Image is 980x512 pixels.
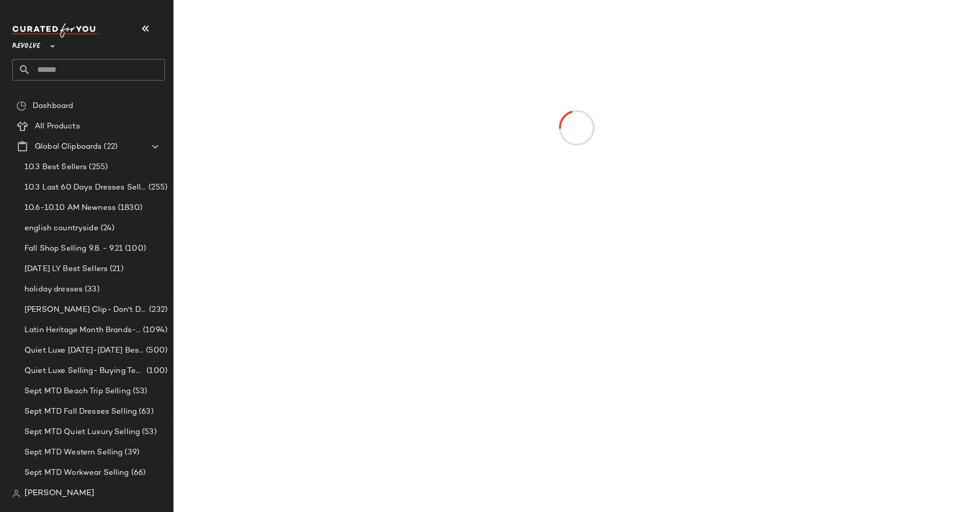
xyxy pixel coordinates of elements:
[87,161,108,173] span: (255)
[24,284,83,295] span: holiday dresses
[24,202,116,214] span: 10.6-10.10 AM Newness
[24,304,147,316] span: [PERSON_NAME] Clip- Don't Delete
[108,263,124,275] span: (21)
[35,121,80,132] span: All Products
[24,386,131,397] span: Sept MTD Beach Trip Selling
[35,141,102,153] span: Global Clipboards
[146,182,167,194] span: (255)
[24,426,140,438] span: Sept MTD Quiet Luxury Selling
[24,447,122,459] span: Sept MTD Western Selling
[24,223,99,234] span: english countryside
[12,23,99,38] img: cfy_white_logo.C9jOOHJF.svg
[144,365,167,377] span: (100)
[140,426,157,438] span: (53)
[24,365,144,377] span: Quiet Luxe Selling- Buying Team
[12,490,20,498] img: svg%3e
[147,304,167,316] span: (232)
[24,345,144,357] span: Quiet Luxe [DATE]-[DATE] Best Sellers
[24,488,94,500] span: [PERSON_NAME]
[123,243,146,255] span: (100)
[24,182,146,194] span: 10.3 Last 60 Days Dresses Selling
[24,161,87,173] span: 10.3 Best Sellers
[24,467,129,479] span: Sept MTD Workwear Selling
[24,243,123,255] span: Fall Shop Selling 9.8. - 9.21
[24,325,141,336] span: Latin Heritage Month Brands- DO NOT DELETE
[137,406,154,418] span: (63)
[33,100,73,112] span: Dashboard
[99,223,115,234] span: (24)
[144,345,167,357] span: (500)
[116,202,142,214] span: (1830)
[16,101,27,111] img: svg%3e
[141,325,167,336] span: (1094)
[131,386,148,397] span: (53)
[24,406,137,418] span: Sept MTD Fall Dresses Selling
[83,284,100,295] span: (33)
[102,141,117,153] span: (22)
[129,467,146,479] span: (66)
[122,447,139,459] span: (39)
[24,263,108,275] span: [DATE] LY Best Sellers
[12,35,40,53] span: Revolve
